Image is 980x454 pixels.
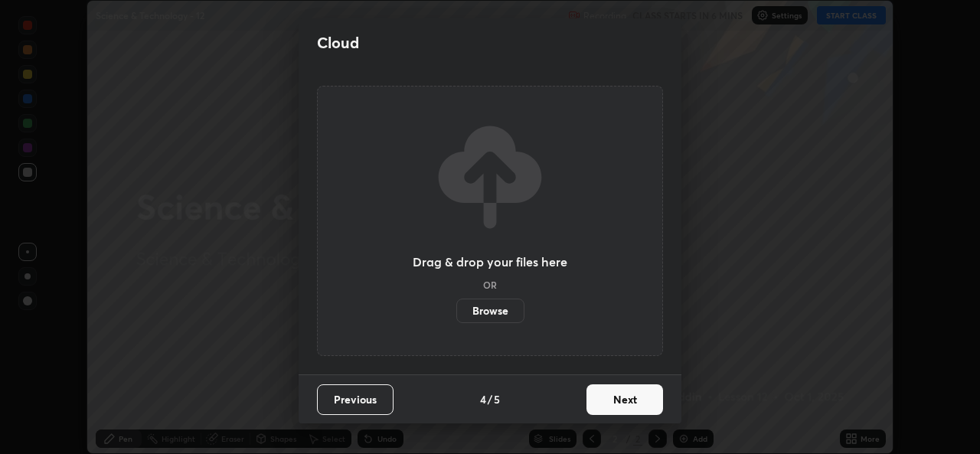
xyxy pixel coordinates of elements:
[586,384,663,415] button: Next
[483,280,497,289] h5: OR
[488,391,492,407] h4: /
[413,256,567,268] h3: Drag & drop your files here
[494,391,500,407] h4: 5
[317,384,394,415] button: Previous
[317,33,359,53] h2: Cloud
[480,391,486,407] h4: 4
